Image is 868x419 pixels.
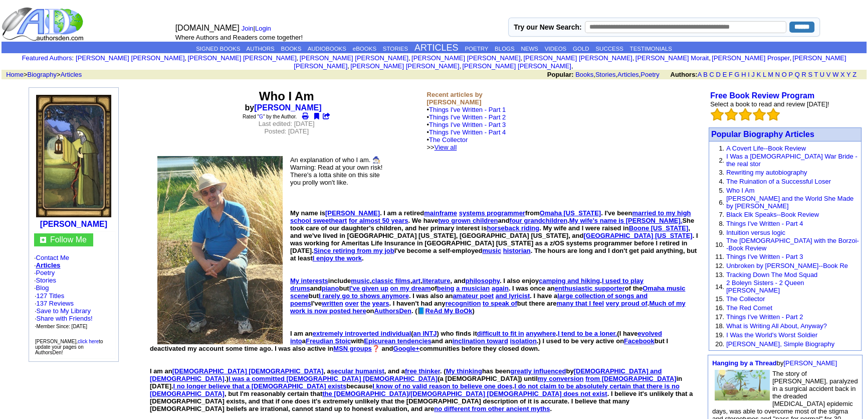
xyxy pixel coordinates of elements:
[726,262,848,269] a: Unbroken by [PERSON_NAME]--Book Re
[715,313,724,321] font: 17.
[172,367,324,375] a: [DEMOGRAPHIC_DATA] [DEMOGRAPHIC_DATA]
[710,100,829,108] font: Select a book to read and review [DATE]!
[711,56,712,61] font: i
[36,95,111,217] img: 112038.jpg
[711,108,724,121] img: bigemptystars.png
[290,209,691,224] a: married to my high school sweetheart
[40,237,46,243] img: gc.jpg
[719,220,724,227] font: 8.
[540,209,601,217] a: Omaha [US_STATE]
[715,241,724,248] font: 10.
[726,211,819,218] a: Black Elk Speaks--Book Review
[196,46,240,52] a: SIGNED BOOKS
[37,315,93,322] a: Share with Friends!
[509,217,567,224] a: four grandchildren
[434,405,550,412] a: no different from other ancient myths
[832,71,838,78] a: W
[50,235,87,244] font: Follow Me
[453,292,494,300] a: amateur poet
[585,375,677,382] a: from [DEMOGRAPHIC_DATA]
[372,382,513,390] a: I know of no valid reason to believe one does
[76,54,184,62] a: [PERSON_NAME] [PERSON_NAME]
[426,121,506,151] font: •
[333,345,372,352] a: MSN groups
[573,64,574,69] font: i
[435,144,457,151] a: View all
[259,89,314,103] font: Who I Am
[36,269,55,276] a: Poetry
[617,71,639,78] a: Articles
[426,106,506,151] font: •
[710,91,814,100] b: Free Book Review Program
[635,54,709,62] a: [PERSON_NAME] Morait
[801,71,806,78] a: R
[308,46,346,52] a: AUDIOBOOKS
[426,91,482,106] b: Recent articles by [PERSON_NAME]
[526,330,556,337] a: anywhere
[602,277,643,285] a: I used to play
[715,271,724,278] font: 13.
[477,330,524,337] a: difficult to fit in
[456,285,490,292] a: a musician
[726,340,834,348] a: [PERSON_NAME], Simple Biography
[429,113,506,121] a: Things I've Written - Part 2
[40,220,107,228] b: [PERSON_NAME]
[345,300,358,307] a: over
[783,359,837,367] a: [PERSON_NAME]
[173,382,347,390] a: I no longer believe that a [DEMOGRAPHIC_DATA] exists
[510,367,566,375] a: greatly influenced
[37,307,91,315] a: Save to My Library
[634,56,635,61] font: i
[716,71,720,78] a: D
[782,71,787,78] a: O
[175,24,240,32] font: [DOMAIN_NAME]
[290,292,647,307] a: large collection of songs and poems
[290,209,698,262] span: My name is . I am a retired from . I've been . We have and . She took care of our daughter's chil...
[715,322,724,330] font: 18.
[545,46,566,52] a: VIDEOS
[496,292,530,300] a: and lyricist
[726,295,765,303] a: The Collector
[729,71,733,78] a: F
[461,64,462,69] font: i
[555,285,625,292] a: enthusiastic supporter
[438,217,498,224] a: two grown children
[37,324,88,329] font: Member Since: [DATE]
[34,254,113,330] font: · · · · ·
[437,285,455,292] a: being
[412,277,420,285] a: art
[558,330,617,337] a: I tend to be a loner.
[794,71,799,78] a: Q
[294,54,846,70] a: [PERSON_NAME] [PERSON_NAME]
[306,337,351,345] a: Freudian Stoic
[748,71,750,78] a: I
[539,277,600,285] a: camping and hiking
[719,157,724,164] font: 2.
[259,120,315,135] font: Last edited: [DATE] Posted: [DATE]
[37,300,74,307] a: 137 Reviews
[637,330,662,337] a: evolved
[640,71,660,78] a: Poetry
[322,390,607,397] a: the [DEMOGRAPHIC_DATA]/[DEMOGRAPHIC_DATA] [DEMOGRAPHIC_DATA] does not exist
[157,156,283,344] img: 78398.JPG
[187,54,296,62] a: [PERSON_NAME] [PERSON_NAME]
[349,217,408,224] a: for almost 50 years
[726,322,827,330] a: What is Writing All About, Anyway?
[429,106,506,113] a: Things I've Written - Part 1
[715,340,724,348] font: 20.
[353,46,376,52] a: eBOOKS
[763,71,766,78] a: L
[424,209,457,217] a: mainframe
[726,220,803,227] a: Things I've Written - Part 4
[290,156,382,186] font: An explanation of who I am. 🧙🏻‍♂️ Warning: Read at your own risk! There's a lotta shite on this s...
[349,64,350,69] font: i
[76,54,846,70] font: , , , , , , , , , ,
[374,307,411,315] a: AuthorsDen
[314,247,394,254] a: Since retiring from my job
[22,54,74,62] font: :
[719,211,724,218] font: 7.
[150,367,662,382] a: [DEMOGRAPHIC_DATA] and [DEMOGRAPHIC_DATA]
[814,71,818,78] a: T
[383,46,408,52] a: STORIES
[719,145,724,152] font: 1.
